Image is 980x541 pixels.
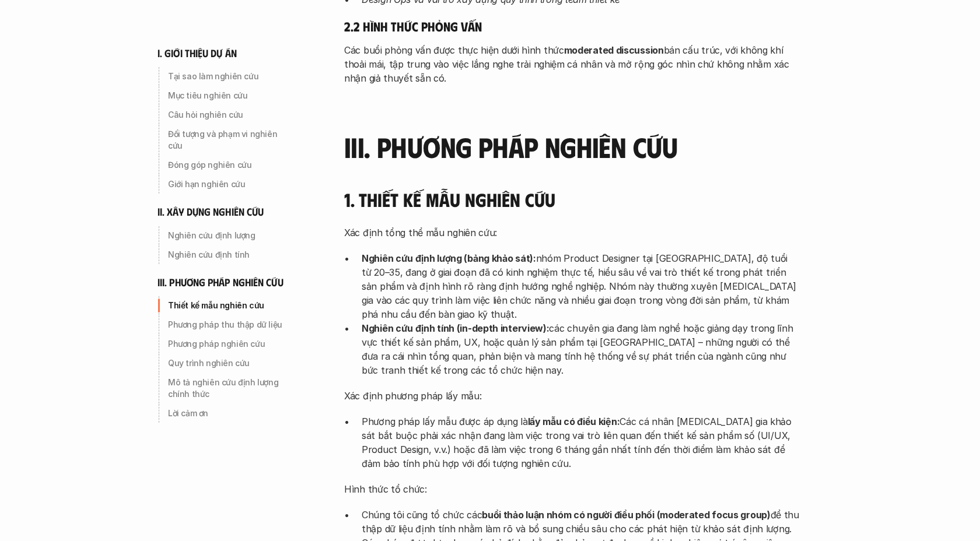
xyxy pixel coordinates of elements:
[168,319,293,331] p: Phương pháp thu thập dữ liệu
[168,300,293,311] p: Thiết kế mẫu nghiên cứu
[482,509,770,521] strong: buổi thảo luận nhóm có người điều phối (moderated focus group)
[362,252,536,264] strong: Nghiên cứu định lượng (bảng khảo sát):
[157,67,297,86] a: Tại sao làm nghiên cứu
[362,322,549,334] strong: Nghiên cứu định tính (in-depth interview):
[157,86,297,105] a: Mục tiêu nghiên cứu
[168,128,293,152] p: Đối tượng và phạm vi nghiên cứu
[157,335,297,353] a: Phương pháp nghiên cứu
[168,377,293,400] p: Mô tả nghiên cứu định lượng chính thức
[157,245,297,264] a: Nghiên cứu định tính
[564,44,664,56] strong: moderated discussion
[362,414,799,470] p: Phương pháp lấy mẫu được áp dụng là Các cá nhân [MEDICAL_DATA] gia khảo sát bắt buộc phải xác nhậ...
[157,404,297,423] a: Lời cảm ơn
[157,315,297,334] a: Phương pháp thu thập dữ liệu
[168,249,293,261] p: Nghiên cứu định tính
[344,43,799,85] p: Các buổi phỏng vấn được thực hiện dưới hình thức bán cấu trúc, với không khí thoải mái, tập trung...
[168,230,293,241] p: Nghiên cứu định lượng
[344,132,799,163] h3: IIi. phương pháp nghiên cứu
[157,106,297,124] a: Câu hỏi nghiên cứu
[157,354,297,373] a: Quy trình nghiên cứu
[157,156,297,174] a: Đóng góp nghiên cứu
[157,47,237,60] h6: i. giới thiệu dự án
[157,175,297,194] a: Giới hạn nghiên cứu
[168,407,293,419] p: Lời cảm ơn
[344,18,799,34] h5: 2.2 Hình thức phỏng vấn
[168,357,293,369] p: Quy trình nghiên cứu
[157,373,297,403] a: Mô tả nghiên cứu định lượng chính thức
[362,321,799,377] p: các chuyên gia đang làm nghề hoặc giảng dạy trong lĩnh vực thiết kế sản phẩm, UX, hoặc quản lý sả...
[528,416,620,427] strong: lấy mẫu có điều kiện:
[344,188,799,210] h4: 1. Thiết kế mẫu nghiên cứu
[157,276,283,289] h6: iii. phương pháp nghiên cứu
[157,205,264,219] h6: ii. xây dựng nghiên cứu
[168,71,293,82] p: Tại sao làm nghiên cứu
[344,389,799,403] p: Xác định phương pháp lấy mẫu:
[157,125,297,155] a: Đối tượng và phạm vi nghiên cứu
[168,109,293,121] p: Câu hỏi nghiên cứu
[344,226,799,240] p: Xác định tổng thể mẫu nghiên cứu:
[344,482,799,496] p: Hình thức tổ chức:
[362,251,799,321] p: nhóm Product Designer tại [GEOGRAPHIC_DATA], độ tuổi từ 20–35, đang ở giai đoạn đã có kinh nghiệm...
[168,178,293,190] p: Giới hạn nghiên cứu
[157,296,297,315] a: Thiết kế mẫu nghiên cứu
[168,338,293,350] p: Phương pháp nghiên cứu
[157,226,297,245] a: Nghiên cứu định lượng
[168,90,293,101] p: Mục tiêu nghiên cứu
[168,159,293,171] p: Đóng góp nghiên cứu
